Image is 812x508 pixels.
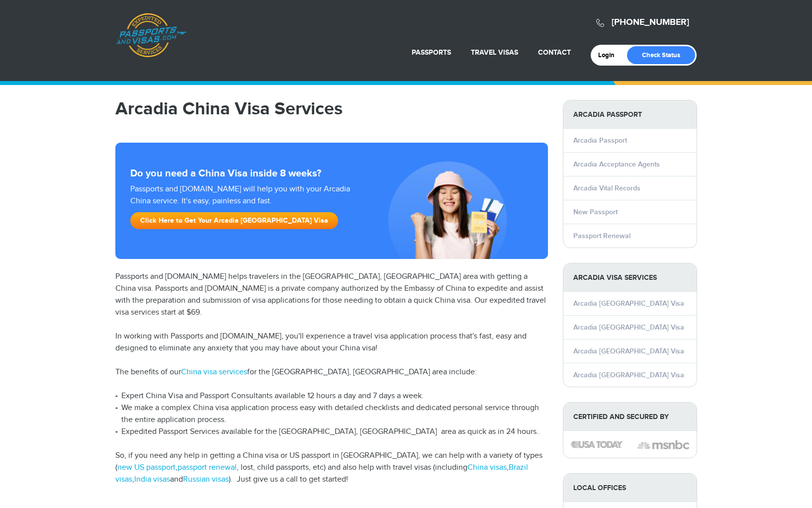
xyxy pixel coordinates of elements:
[115,463,528,484] a: Brazil visas
[538,48,571,57] a: Contact
[637,439,689,451] img: image description
[563,100,697,129] strong: Arcadia Passport
[115,366,548,378] p: The benefits of our for the [GEOGRAPHIC_DATA], [GEOGRAPHIC_DATA] area include:
[563,263,697,292] strong: Arcadia Visa Services
[573,323,684,332] a: Arcadia [GEOGRAPHIC_DATA] Visa
[117,463,176,472] a: new US passport
[115,402,548,426] li: We make a complex China visa application process easy with detailed checklists and dedicated pers...
[115,426,548,438] li: Expedited Passport Services available for the [GEOGRAPHIC_DATA], [GEOGRAPHIC_DATA] area as quick ...
[130,212,338,229] a: Click Here to Get Your Arcadia [GEOGRAPHIC_DATA] Visa
[573,184,640,192] a: Arcadia Vital Records
[563,403,697,431] strong: Certified and Secured by
[573,232,631,240] a: Passport Renewal
[573,347,684,355] a: Arcadia [GEOGRAPHIC_DATA] Visa
[573,160,660,169] a: Arcadia Acceptance Agents
[627,46,695,64] a: Check Status
[467,463,507,472] a: China visas
[598,51,622,59] a: Login
[181,367,247,377] a: China visa services
[563,474,697,502] strong: LOCAL OFFICES
[116,13,186,58] a: Passports & [DOMAIN_NAME]
[183,475,229,484] a: Russian visas
[115,271,548,319] p: Passports and [DOMAIN_NAME] helps travelers in the [GEOGRAPHIC_DATA], [GEOGRAPHIC_DATA] area with...
[573,136,627,145] a: Arcadia Passport
[115,450,548,486] p: So, if you need any help in getting a China visa or US passport in [GEOGRAPHIC_DATA], we can help...
[471,48,518,57] a: Travel Visas
[130,168,533,179] strong: Do you need a China Visa inside 8 weeks?
[573,299,684,308] a: Arcadia [GEOGRAPHIC_DATA] Visa
[115,390,548,402] li: Expert China Visa and Passport Consultants available 12 hours a day and 7 days a week.
[573,371,684,379] a: Arcadia [GEOGRAPHIC_DATA] Visa
[571,441,623,448] img: image description
[115,100,548,118] h1: Arcadia China Visa Services
[126,183,366,234] div: Passports and [DOMAIN_NAME] will help you with your Arcadia China service. It's easy, painless an...
[134,475,170,484] a: India visas
[412,48,451,57] a: Passports
[178,463,237,472] a: passport renewal
[573,208,618,216] a: New Passport
[612,17,689,28] a: [PHONE_NUMBER]
[115,331,548,354] p: In working with Passports and [DOMAIN_NAME], you'll experience a travel visa application process ...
